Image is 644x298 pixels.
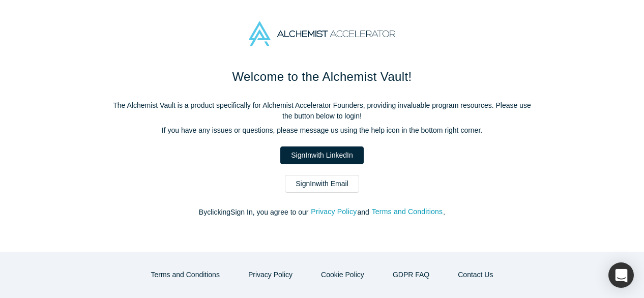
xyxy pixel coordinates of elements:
[238,266,303,284] button: Privacy Policy
[108,68,536,86] h1: Welcome to the Alchemist Vault!
[310,266,375,284] button: Cookie Policy
[382,266,440,284] a: GDPR FAQ
[280,146,363,164] a: SignInwith LinkedIn
[447,266,504,284] button: Contact Us
[285,175,359,193] a: SignInwith Email
[108,207,536,218] p: By clicking Sign In , you agree to our and .
[140,266,230,284] button: Terms and Conditions
[371,206,444,218] button: Terms and Conditions
[108,100,536,122] p: The Alchemist Vault is a product specifically for Alchemist Accelerator Founders, providing inval...
[249,21,395,46] img: Alchemist Accelerator Logo
[310,206,357,218] button: Privacy Policy
[108,125,536,136] p: If you have any issues or questions, please message us using the help icon in the bottom right co...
